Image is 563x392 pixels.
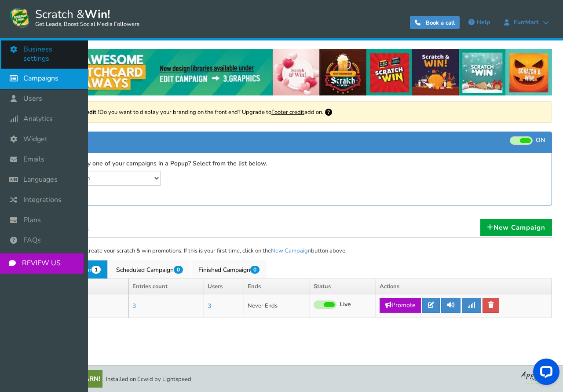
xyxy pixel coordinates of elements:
span: FurrMart [509,19,543,26]
span: 0 [250,266,260,274]
a: New Campaign [480,219,552,236]
span: Business settings [23,45,79,63]
span: Widget [23,135,48,144]
label: Want to display one of your campaigns in a Popup? Select from the list below. [46,160,267,168]
span: Plans [23,216,41,225]
span: Analytics [23,114,53,124]
span: Book a call [426,19,455,27]
img: bg_logo_foot.webp [521,370,556,385]
span: Emails [23,155,44,164]
strong: Win! [84,7,110,22]
th: Status [310,278,376,294]
span: 1 [91,266,101,274]
a: Finished Campaign [191,260,267,278]
a: Footer credit [271,108,304,116]
a: New Campaign [271,247,311,255]
th: Entries count [128,278,204,294]
span: REVIEW US [22,259,61,268]
th: Users [204,278,244,294]
th: Ends [244,278,310,294]
a: Promote [380,298,421,313]
a: Scheduled Campaign [109,260,190,278]
p: Use this section to create your scratch & win promotions. If this is your first time, click on th... [39,247,552,256]
span: ON [536,136,545,145]
a: Scratch &Win! Get Leads, Boost Social Media Followers [9,7,139,29]
img: festival-poster-2020.webp [39,49,552,95]
iframe: LiveChat chat widget [526,355,563,392]
a: 3 [132,302,136,310]
h1: Campaigns [39,220,552,238]
span: FAQs [23,236,41,245]
span: Live [340,300,351,309]
span: 0 [174,266,183,274]
a: Book a call [410,16,460,29]
span: Integrations [23,195,62,205]
span: Users [23,94,42,103]
div: Do you want to display your branding on the front end? Upgrade to add on. [39,101,552,123]
span: Installed on Ecwid by Lightspeed [106,375,191,383]
th: Actions [376,278,552,294]
small: Get Leads, Boost Social Media Followers [35,21,139,28]
span: Campaigns [23,74,58,83]
td: Never Ends [244,294,310,318]
img: Scratch and Win [9,7,31,29]
span: Help [476,18,490,26]
span: Scratch & [31,7,139,29]
a: 3 [208,302,211,310]
a: Help [464,15,494,29]
span: Languages [23,175,58,184]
